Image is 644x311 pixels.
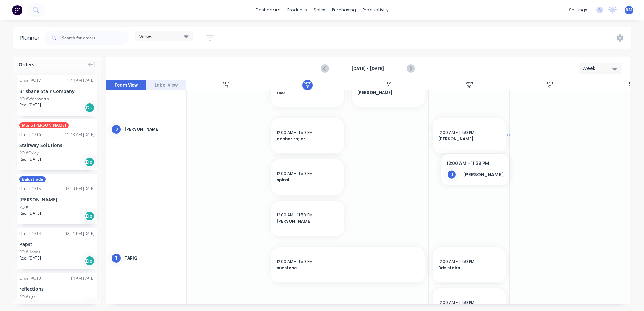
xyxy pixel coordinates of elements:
[12,5,22,15] img: Factory
[19,88,95,95] div: Brisbane Stair Company
[65,275,95,281] div: 11:14 AM [DATE]
[85,103,95,113] div: Del
[277,265,419,271] span: sunstone
[225,85,228,89] div: 17
[19,176,46,182] span: Balustrade
[65,231,95,237] div: 02:21 PM [DATE]
[629,81,633,85] div: Fri
[277,177,339,183] span: spiral
[284,5,310,15] div: products
[277,136,339,142] span: anchor ro;;er
[106,80,146,90] button: Team View
[19,204,28,210] div: PO #
[438,300,474,305] span: 12:00 AM - 11:59 PM
[304,81,311,85] div: Mon
[65,132,95,138] div: 11:43 AM [DATE]
[139,33,152,40] span: Views
[310,5,329,15] div: sales
[385,81,391,85] div: Tue
[19,150,39,156] div: PO #Oxley
[19,285,95,292] div: reflections
[85,157,95,167] div: Del
[19,122,69,128] span: Mono [PERSON_NAME]
[277,218,339,224] span: [PERSON_NAME]
[19,275,41,281] div: Order # 313
[548,85,551,89] div: 21
[125,255,181,261] div: Tariq
[85,256,95,266] div: Del
[19,142,95,149] div: Stairway Solutions
[334,66,401,72] strong: [DATE] - [DATE]
[111,253,121,263] div: T
[19,186,41,192] div: Order # 315
[547,81,553,85] div: Thu
[19,96,49,102] div: PO #Wentworth
[252,5,284,15] a: dashboard
[19,210,41,216] span: Req. [DATE]
[438,258,474,264] span: 12:00 AM - 11:59 PM
[62,31,129,45] input: Search for orders...
[582,65,613,72] div: Week
[277,130,313,135] span: 12:00 AM - 11:59 PM
[277,171,313,176] span: 12:00 AM - 11:59 PM
[19,231,41,237] div: Order # 314
[19,156,41,162] span: Req. [DATE]
[19,61,34,68] span: Orders
[19,132,41,138] div: Order # 316
[65,186,95,192] div: 03:20 PM [DATE]
[277,212,313,218] span: 12:00 AM - 11:59 PM
[19,255,41,261] span: Req. [DATE]
[387,85,390,89] div: 19
[20,34,43,42] div: Planner
[19,241,95,248] div: Papst
[465,81,473,85] div: Wed
[19,77,41,83] div: Order # 317
[223,81,230,85] div: Sun
[19,249,40,255] div: PO #Hoods
[626,7,632,13] span: RM
[579,63,622,74] button: Week
[359,5,392,15] div: productivity
[111,124,121,134] div: J
[329,5,359,15] div: purchasing
[19,102,41,108] span: Req. [DATE]
[566,5,591,15] div: settings
[277,258,313,264] span: 12:00 AM - 11:59 PM
[19,294,36,300] div: PO #sign
[438,265,500,271] span: Bris stairs
[467,85,471,89] div: 20
[125,126,181,132] div: [PERSON_NAME]
[438,136,500,142] span: [PERSON_NAME]
[19,196,95,203] div: [PERSON_NAME]
[629,85,633,89] div: 22
[146,80,187,90] button: Label View
[438,130,474,135] span: 12:00 AM - 11:59 PM
[65,77,95,83] div: 11:44 AM [DATE]
[85,211,95,221] div: Del
[306,85,309,89] div: 18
